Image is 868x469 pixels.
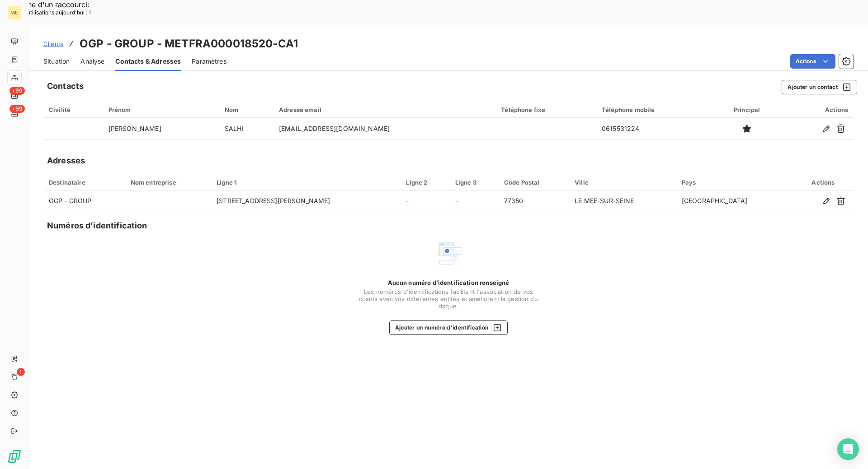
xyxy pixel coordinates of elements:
td: 77350 [499,190,569,212]
td: - [401,190,449,212]
h5: Adresses [47,154,85,167]
span: Clients [43,40,63,47]
span: Situation [43,57,70,66]
td: 0615531224 [596,118,713,139]
div: Pays [682,179,788,186]
span: +99 [9,105,25,113]
div: Nom [225,106,268,113]
td: [PERSON_NAME] [103,118,219,139]
div: Ville [575,179,671,186]
div: Nom entreprise [131,179,206,186]
span: 1 [17,368,25,376]
div: Civilité [49,106,98,113]
span: Aucun numéro d’identification renseigné [388,279,509,286]
div: Destinataire [49,179,120,186]
span: Paramètres [192,57,226,66]
span: Analyse [80,57,104,66]
td: [GEOGRAPHIC_DATA] [676,190,793,212]
div: Ligne 2 [406,179,444,186]
div: Open Intercom Messenger [837,438,859,460]
div: Actions [786,106,848,113]
div: Téléphone fixe [501,106,591,113]
span: Contacts & Adresses [115,57,181,66]
td: [EMAIL_ADDRESS][DOMAIN_NAME] [274,118,495,139]
h5: Numéros d’identification [47,219,147,232]
div: Ligne 1 [217,179,395,186]
td: [STREET_ADDRESS][PERSON_NAME] [211,190,401,212]
div: Téléphone mobile [602,106,708,113]
button: Ajouter un contact [782,80,857,94]
div: Actions [798,179,848,186]
td: LE MEE-SUR-SEINE [569,190,676,212]
button: Ajouter un numéro d’identification [389,320,508,335]
button: Actions [790,54,835,69]
div: Principal [718,106,775,113]
img: Empty state [434,239,463,268]
div: Adresse email [279,106,490,113]
div: Ligne 3 [455,179,493,186]
td: OGP - GROUP [43,190,125,212]
div: Prénom [108,106,214,113]
h5: Contacts [47,80,84,93]
span: +99 [9,87,25,95]
a: Clients [43,39,63,48]
td: SALHI [219,118,274,139]
h3: OGP - GROUP - METFRA000018520-CA1 [80,36,298,52]
span: Les numéros d'identifications facilitent l'association de vos clients avec vos différentes entité... [358,288,539,310]
td: - [450,190,499,212]
div: Code Postal [504,179,564,186]
img: Logo LeanPay [7,449,22,464]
